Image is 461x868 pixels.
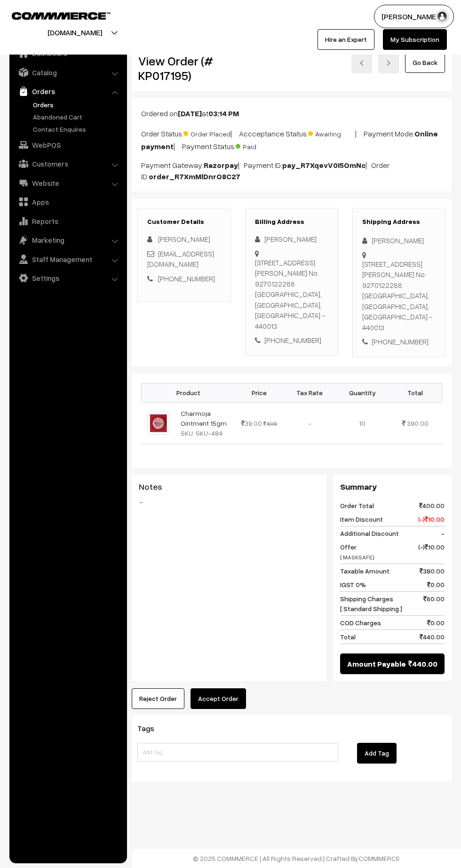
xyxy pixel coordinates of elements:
[340,580,366,589] span: IGST 0%
[204,160,238,170] b: Razorpay
[12,213,124,230] a: Reports
[12,231,124,248] a: Marketing
[405,52,445,73] a: Go Back
[340,542,374,562] span: Offer
[241,419,262,427] span: 39.00
[374,5,454,28] button: [PERSON_NAME]
[31,112,124,122] a: Abandoned Cart
[418,514,445,524] span: (-) 10.00
[141,159,442,182] p: Payment Gateway: | Payment ID: | Order ID:
[318,29,374,50] a: Hire an Expert
[408,658,437,669] span: 440.00
[418,542,445,562] span: (-) 10.00
[308,127,355,139] span: Awaiting
[255,257,329,332] div: [STREET_ADDRESS][PERSON_NAME] No. 9270122288‬ [GEOGRAPHIC_DATA], [GEOGRAPHIC_DATA], [GEOGRAPHIC_D...
[12,155,124,172] a: Customers
[147,218,221,226] h3: Customer Details
[142,383,236,402] th: Product
[158,274,215,283] a: [PHONE_NUMBER]
[191,688,246,709] button: Accept Order
[263,421,277,427] strike: 40.00
[139,482,319,492] h3: Notes
[347,658,406,669] span: Amount Payable
[362,218,436,226] h3: Shipping Address
[149,172,240,181] b: order_R7XmMlDnrO8C27
[282,160,366,170] b: pay_R7XqevV0I5OmNc
[340,482,445,492] h3: Summary
[383,29,447,50] a: My Subscription
[435,9,449,24] img: user
[340,594,402,613] span: Shipping Charges [ Standard Shipping ]
[178,109,202,118] b: [DATE]
[12,136,124,153] a: WebPOS
[236,139,283,151] span: Paid
[12,251,124,268] a: Staff Management
[340,528,399,538] span: Additional Discount
[386,60,391,66] img: right-arrow.png
[12,64,124,81] a: Catalog
[132,849,461,868] footer: © 2025 COMMMERCE | All Rights Reserved | Crafted By
[12,270,124,287] a: Settings
[12,83,124,100] a: Orders
[340,566,389,576] span: Taxable Amount
[283,383,336,402] th: Tax Rate
[283,402,336,444] td: -
[362,336,436,347] div: [PHONE_NUMBER]
[12,193,124,210] a: Apps
[389,383,442,402] th: Total
[340,632,356,642] span: Total
[137,724,166,733] span: Tags
[340,554,374,561] span: [ MASKSAFE]
[423,594,445,613] span: 60.00
[427,580,445,589] span: 0.00
[336,383,389,402] th: Quantity
[420,566,445,576] span: 380.00
[420,632,445,642] span: 440.00
[208,109,239,118] b: 03:14 PM
[137,743,338,762] input: Add Tag
[359,60,365,66] img: left-arrow.png
[158,235,210,243] span: [PERSON_NAME]
[340,514,383,524] span: Item Discount
[340,501,374,510] span: Order Total
[141,127,442,152] p: Order Status: | Accceptance Status: | Payment Mode: | Payment Status:
[147,412,169,435] img: CHARMOJA.jpg
[147,249,214,269] a: [EMAIL_ADDRESS][DOMAIN_NAME]
[441,528,445,538] span: -
[12,9,94,21] a: COMMMERCE
[357,743,397,764] button: Add Tag
[236,383,283,402] th: Price
[340,618,381,628] span: COD Charges
[255,234,329,245] div: [PERSON_NAME]
[183,127,230,139] span: Order Placed
[31,124,124,134] a: Contact Enquires
[407,419,429,427] span: 390.00
[255,218,329,226] h3: Billing Address
[181,428,230,438] div: SKU: SKU-484
[138,54,231,83] h2: View Order (# KP017195)
[358,854,400,862] a: COMMMERCE
[427,618,445,628] span: 0.00
[255,335,329,346] div: [PHONE_NUMBER]
[419,501,445,510] span: 400.00
[362,259,436,333] div: [STREET_ADDRESS][PERSON_NAME] No. 9270122288‬ [GEOGRAPHIC_DATA], [GEOGRAPHIC_DATA], [GEOGRAPHIC_D...
[362,235,436,246] div: [PERSON_NAME]
[132,688,184,709] button: Reject Order
[12,12,111,19] img: COMMMERCE
[15,21,135,44] button: [DOMAIN_NAME]
[359,419,366,427] span: 10
[181,409,227,427] a: Charmoja Ointment 15gm
[141,108,442,119] p: Ordered on at
[139,496,319,508] blockquote: -
[12,175,124,191] a: Website
[31,100,124,110] a: Orders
